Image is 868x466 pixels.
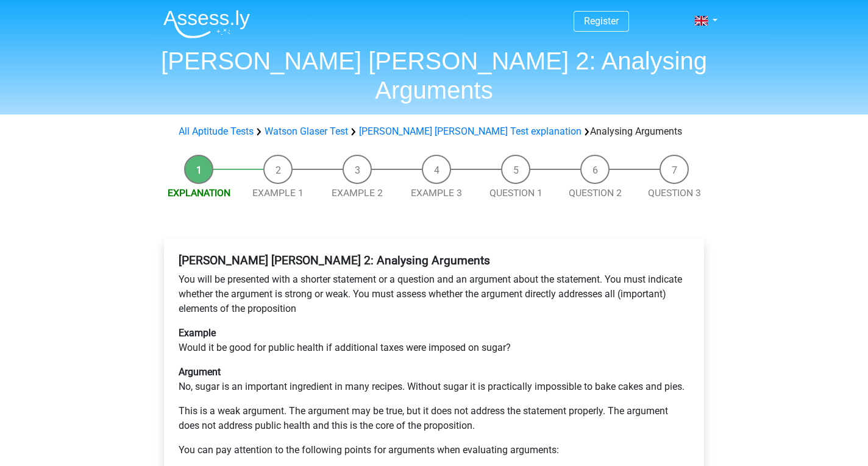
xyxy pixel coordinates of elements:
[179,404,689,433] p: This is a weak argument. The argument may be true, but it does not address the statement properly...
[179,365,689,394] p: No, sugar is an important ingredient in many recipes. Without sugar it is practically impossible ...
[569,187,622,199] a: Question 2
[252,187,304,199] a: Example 1
[648,187,701,199] a: Question 3
[411,187,462,199] a: Example 3
[584,15,619,27] a: Register
[179,366,221,378] b: Argument
[489,187,542,199] a: Question 1
[265,125,348,137] a: Watson Glaser Test
[163,10,250,38] img: Assessly
[179,253,490,267] b: [PERSON_NAME] [PERSON_NAME] 2: Analysing Arguments
[359,125,582,137] a: [PERSON_NAME] [PERSON_NAME] Test explanation
[179,326,689,355] p: Would it be good for public health if additional taxes were imposed on sugar?
[168,187,230,199] a: Explanation
[174,124,694,139] div: Analysing Arguments
[179,272,689,316] p: You will be presented with a shorter statement or a question and an argument about the statement....
[179,327,216,339] b: Example
[179,125,254,137] a: All Aptitude Tests
[179,443,689,457] p: You can pay attention to the following points for arguments when evaluating arguments:
[332,187,383,199] a: Example 2
[154,46,714,105] h1: [PERSON_NAME] [PERSON_NAME] 2: Analysing Arguments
